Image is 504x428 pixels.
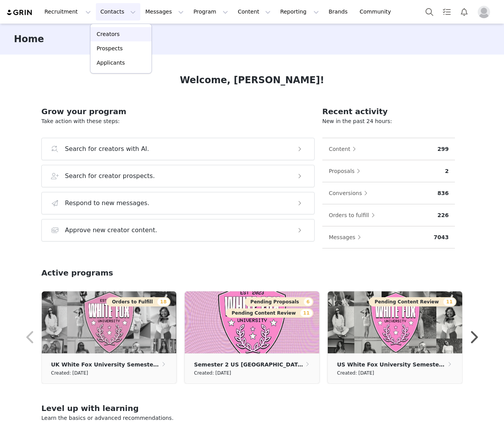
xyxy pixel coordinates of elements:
[324,3,354,21] a: Brands
[329,187,372,199] button: Conversions
[65,144,149,154] h3: Search for creators with AI.
[41,138,315,160] button: Search for creators with AI.
[97,30,120,38] p: Creators
[51,369,88,377] small: Created: [DATE]
[337,360,446,369] p: US White Fox University Semester 1 2024
[329,231,365,243] button: Messages
[355,3,399,21] a: Community
[40,3,95,21] button: Recruitment
[41,165,315,187] button: Search for creator prospects.
[421,3,438,21] button: Search
[369,297,456,306] button: Pending Content Review11
[478,6,490,18] img: placeholder-profile.jpg
[41,192,315,214] button: Respond to new messages.
[14,32,44,46] h3: Home
[194,360,304,369] p: Semester 2 US [GEOGRAPHIC_DATA] Year 3 2025
[97,45,123,53] p: Prospects
[189,3,233,21] button: Program
[65,226,157,235] h3: Approve new creator content.
[328,291,462,353] img: ddbb7f20-5602-427a-9df6-5ccb1a29f55d.png
[194,369,231,377] small: Created: [DATE]
[456,3,473,21] button: Notifications
[329,165,364,177] button: Proposals
[245,297,313,306] button: Pending Proposals6
[322,117,455,125] p: New in the past 24 hours:
[329,209,379,221] button: Orders to fulfill
[41,402,463,414] h2: Level up with learning
[438,3,455,21] a: Tasks
[97,59,125,67] p: Applicants
[329,143,360,155] button: Content
[322,106,455,117] h2: Recent activity
[65,171,155,181] h3: Search for creator prospects.
[445,167,449,175] p: 2
[41,414,463,422] p: Learn the basics or advanced recommendations.
[337,369,374,377] small: Created: [DATE]
[233,3,275,21] button: Content
[106,297,170,306] button: Orders to Fulfill18
[41,267,113,279] h2: Active programs
[6,9,33,16] img: grin logo
[276,3,324,21] button: Reporting
[96,3,140,21] button: Contacts
[41,106,315,117] h2: Grow your program
[473,6,498,18] button: Profile
[141,3,188,21] button: Messages
[51,360,160,369] p: UK White Fox University Semester 2 2024
[41,219,315,241] button: Approve new creator content.
[438,145,449,153] p: 299
[438,189,449,197] p: 836
[180,73,324,87] h1: Welcome, [PERSON_NAME]!
[438,211,449,219] p: 226
[226,308,313,318] button: Pending Content Review11
[65,199,150,208] h3: Respond to new messages.
[41,117,315,125] p: Take action with these steps:
[185,291,319,353] img: 79df8e27-4179-4891-b4ae-df22988c03c7.jpg
[434,233,449,241] p: 7043
[42,291,176,353] img: 2c7b809f-9069-405b-89f9-63745adb3176.png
